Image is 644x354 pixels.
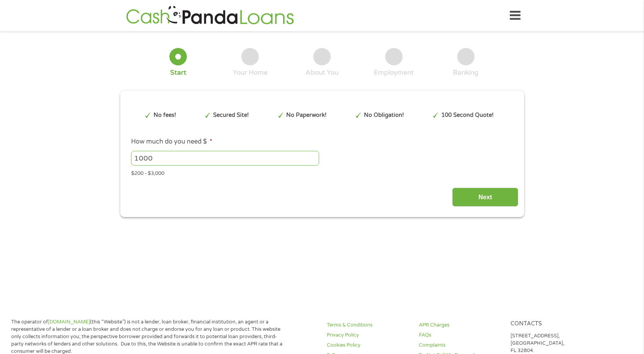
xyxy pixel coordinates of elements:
[511,320,593,328] h4: Contacts
[327,322,410,329] a: Terms & Conditions
[364,111,404,120] p: No Obligation!
[131,167,512,178] div: $200 - $3,000
[170,68,186,77] div: Start
[233,68,268,77] div: Your Home
[131,138,212,146] label: How much do you need $
[213,111,249,120] p: Secured Site!
[327,342,410,349] a: Cookies Policy
[286,111,326,120] p: No Paperwork!
[419,332,502,339] a: FAQs
[327,332,410,339] a: Privacy Policy
[452,188,518,207] input: Next
[48,319,90,325] a: [DOMAIN_NAME]
[441,111,494,120] p: 100 Second Quote!
[124,5,296,27] img: GetLoanNow Logo
[306,68,338,77] div: About You
[453,68,478,77] div: Banking
[419,322,502,329] a: APR Charges
[374,68,414,77] div: Employment
[419,342,502,349] a: Complaints
[154,111,176,120] p: No fees!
